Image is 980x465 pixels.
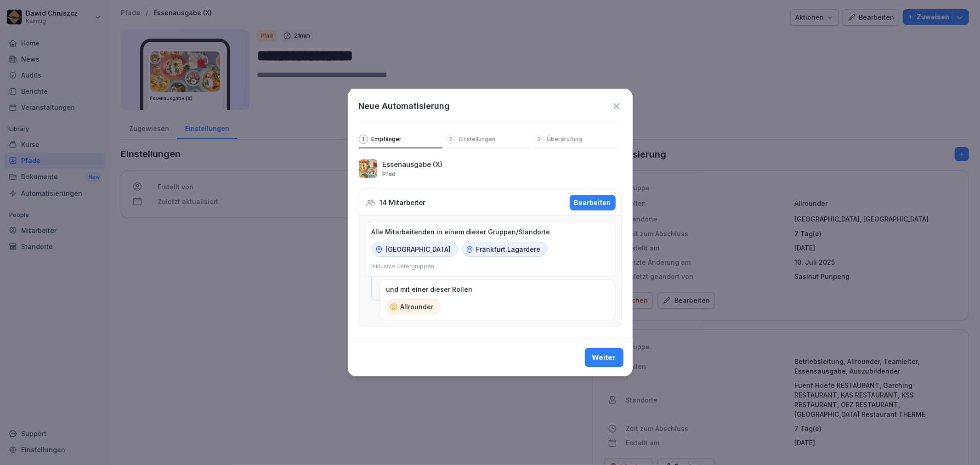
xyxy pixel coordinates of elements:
button: Bearbeiten [570,195,616,210]
div: Weiter [592,352,616,363]
p: Empfänger [372,136,402,143]
p: [GEOGRAPHIC_DATA] [386,244,451,254]
img: Essenausgabe (X) [359,159,377,178]
p: und mit einer dieser Rollen [386,285,473,294]
p: Alle Mitarbeitenden in einem dieser Gruppen/Standorte [372,228,550,236]
div: Bearbeiten [574,198,611,208]
p: Pfad [383,170,396,177]
p: Frankfurt Lagardere [476,244,541,254]
div: 2 [446,135,455,144]
p: Überprüfung [547,136,582,143]
p: Essenausgabe (X) [383,159,443,170]
div: 1 [359,135,368,144]
p: Inklusive Untergruppen [372,262,435,271]
p: 14 Mitarbeiter [380,198,426,208]
div: 3 [534,135,543,144]
p: Allrounder [401,302,434,312]
h1: Neue Automatisierung [359,100,450,112]
button: Weiter [585,348,623,367]
p: Einstellungen [459,136,495,143]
